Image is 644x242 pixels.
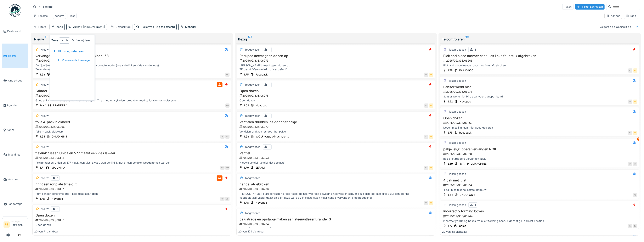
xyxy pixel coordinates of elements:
[239,156,434,160] div: 2025/09/336/06253
[442,219,637,223] div: Incorrectly forming boxes from left forming head. It doesnt go in direct position
[442,178,637,182] h3: 4 pak niet juist
[424,201,428,205] div: NV
[40,73,45,77] div: L53
[245,211,260,215] div: Toegewezen
[633,131,637,135] div: PS
[238,130,434,134] div: Ventielen drukken los door het pakje
[637,137,640,141] div: 1
[239,94,434,98] div: 2025/09/336/06271
[34,99,230,102] div: Grinder 1 is getting a bad grind at setting 00/02. The grinding cylinders probably need calibrati...
[448,172,466,176] div: Taken gedaan
[40,103,46,107] div: Hal 1
[7,128,26,132] span: Zones
[66,38,68,42] strong: is
[442,85,637,89] h3: Sensor werkt niet
[41,176,49,180] div: Nieuw
[448,162,453,166] div: L59
[429,166,433,170] div: PS
[8,202,26,206] span: Rapportage
[442,63,637,67] div: Pick and place toevoer capsules links afgebroken
[34,54,230,58] h3: vervangen hartingstekker tube 1 combiner L53
[443,121,637,125] div: 2025/09/336/06269
[256,103,267,107] div: Novopac
[11,220,26,229] li: [PERSON_NAME]
[220,166,225,170] div: CS
[562,4,574,10] div: Taken
[239,59,434,63] div: 2025/09/336/06273
[238,63,434,71] div: [PERSON_NAME] neemt geen dozen op TD denkt "Vermoedelijk driver defect"
[238,37,434,42] div: Bezig
[51,166,65,170] div: IMA UNIKA
[244,166,249,170] div: L70
[185,25,196,29] div: Manager
[34,89,230,93] h3: Grinder 1
[11,220,26,223] div: Manager
[459,131,471,135] div: Racupack
[34,120,230,124] h3: folie 4-pack blokkeert
[51,38,58,42] strong: Zone
[238,217,434,221] h3: balustrade en opstapje maken aan steenuitlezer Brander 3
[34,63,230,71] div: De tijdelijke Harting stekker vervangen door het correcte model (zoals de linkse zijde van de tub...
[598,24,633,30] div: Volgorde op Gemaakt op
[8,79,26,83] span: Onderhoud
[269,145,270,149] div: 1
[34,213,230,217] h3: Open dozen
[442,126,637,130] div: Dozen met lijm maar niet goed gesloten
[154,25,175,28] span: : 2 geselecteerd
[255,166,265,170] div: SERAM
[448,131,453,135] div: L75
[8,153,26,157] span: Machines
[225,73,230,77] div: SV
[459,68,473,72] div: IMA C-900
[40,197,45,201] div: L78
[57,207,58,211] div: 1
[41,145,49,149] div: Nieuw
[442,230,467,233] div: 20 van 68 zichtbaar
[7,103,26,107] span: Agenda
[269,83,270,87] div: 1
[41,207,49,211] div: Nieuw
[459,224,466,228] div: Cama
[32,24,48,30] div: Filters
[475,203,476,207] div: 1
[424,73,428,77] div: PS
[56,25,63,29] div: Zone
[4,221,10,228] li: PS
[51,197,63,201] div: Novopac
[141,25,175,29] div: Tickettype
[448,68,453,72] div: L78
[424,103,428,108] div: AE
[448,203,466,207] div: Taken gedaan
[41,5,54,9] strong: Tickets
[238,182,434,186] h3: hendel afgebroken
[35,218,230,222] div: 2025/09/336/06130
[443,183,637,187] div: 2025/09/336/06214
[45,37,47,42] sup: 71
[239,222,434,226] div: 2025/09/336/06234
[448,193,453,197] div: L64
[628,162,632,166] div: BA
[633,100,637,104] div: PS
[238,120,434,124] h3: Ventielen drukken los door het pakje
[448,79,466,83] div: Taken gedaan
[238,230,265,233] div: 20 van 124 zichtbaar
[35,94,230,98] div: 2025/09/336/06267
[225,166,230,170] div: LM
[55,57,93,63] div: Voorwaarde toevoegen
[9,4,21,17] img: Badge_color-CXgf-gQk.svg
[35,156,230,160] div: 2025/09/336/06193
[238,54,434,58] h3: Racupac neemt geen dozen op
[633,68,637,73] div: PS
[442,37,638,42] div: Te controleren
[8,177,26,181] span: Voorraad
[35,59,230,63] div: 2025/09/336/06262
[239,125,434,129] div: 2025/09/336/06270
[628,131,632,135] div: NA
[448,100,453,103] div: L52
[239,187,434,191] div: 2025/09/336/06236
[34,130,230,134] div: folie 4-pack blokkeert
[633,193,637,197] div: AZ
[238,151,434,155] h3: Ventiel
[35,187,230,191] div: 2025/09/336/06187
[238,227,434,231] div: info bij [PERSON_NAME]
